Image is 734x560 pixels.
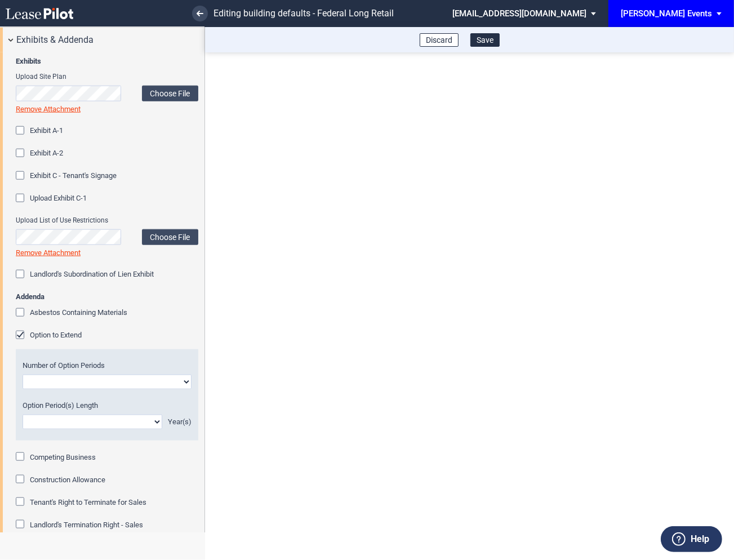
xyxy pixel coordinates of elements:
span: Option Period(s) Length [23,401,98,410]
span: Landlord's Termination Right - Sales [30,521,143,529]
div: [PERSON_NAME] Events [621,8,712,19]
label: Choose File [142,229,198,245]
span: Landlord's Subordination of Lien Exhibit [30,270,154,278]
span: Competing Business [30,453,96,461]
md-checkbox: Competing Business [16,452,96,463]
span: Exhibit A-1 [30,126,63,135]
label: Help [691,532,709,546]
span: Tenant's Right to Terminate for Sales [30,498,146,506]
div: Year(s) [168,417,192,427]
md-checkbox: Asbestos Containing Materials [16,308,127,319]
md-checkbox: Landlord's Subordination of Lien Exhibit [16,269,154,281]
md-checkbox: Exhibit A-1 [16,126,63,137]
md-checkbox: Tenant's Right to Terminate for Sales [16,497,146,508]
span: Option to Extend [30,331,82,339]
span: Number of Option Periods [23,361,105,370]
span: Upload List of Use Restrictions [16,216,198,225]
span: Exhibit A-2 [30,149,63,157]
span: Upload Exhibit C-1 [30,194,87,202]
span: Exhibits & Addenda [16,33,94,47]
span: Asbestos Containing Materials [30,308,127,317]
button: Help [661,526,722,552]
button: Save [470,33,500,47]
b: Exhibits [16,57,41,65]
a: Remove Attachment [16,248,81,257]
md-checkbox: Upload Exhibit C-1 [16,193,87,205]
md-checkbox: Exhibit C - Tenant's Signage [16,171,117,182]
md-checkbox: Construction Allowance [16,474,105,486]
md-checkbox: Option to Extend [16,330,82,341]
span: Construction Allowance [30,475,105,484]
md-checkbox: Landlord's Termination Right - Sales [16,519,143,531]
span: Exhibit C - Tenant's Signage [30,171,117,180]
span: Upload Site Plan [16,72,198,82]
label: Choose File [142,86,198,101]
b: Addenda [16,292,45,301]
md-checkbox: Exhibit A-2 [16,148,63,159]
a: Remove Attachment [16,105,81,113]
button: Discard [420,33,459,47]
